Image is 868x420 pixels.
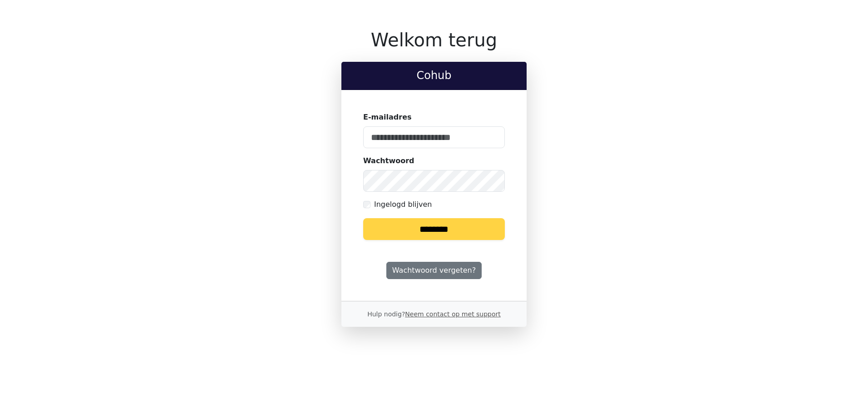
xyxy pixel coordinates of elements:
h1: Welkom terug [341,29,527,51]
label: E-mailadres [363,112,412,123]
label: Wachtwoord [363,155,414,166]
a: Neem contact op met support [405,310,500,318]
a: Wachtwoord vergeten? [386,262,482,279]
h2: Cohub [349,69,519,82]
label: Ingelogd blijven [374,199,432,210]
small: Hulp nodig? [367,310,501,318]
